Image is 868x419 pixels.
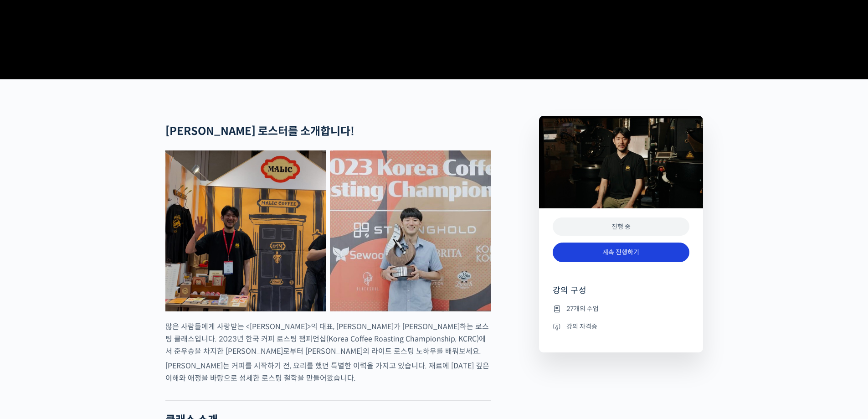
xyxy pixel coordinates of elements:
li: 27개의 수업 [553,303,689,314]
p: 많은 사람들에게 사랑받는 <[PERSON_NAME]>의 대표, [PERSON_NAME]가 [PERSON_NAME]하는 로스팅 클래스입니다. 2023년 한국 커피 로스팅 챔피언... [165,321,491,357]
span: 홈 [29,303,34,310]
p: [PERSON_NAME]는 커피를 시작하기 전, 요리를 했던 특별한 이력을 가지고 있습니다. 재료에 [DATE] 깊은 이해와 애정을 바탕으로 섬세한 로스팅 철학을 만들어왔습니다. [165,360,491,384]
a: 대화 [60,289,118,312]
a: 홈 [3,289,60,312]
strong: [PERSON_NAME] 로스터를 소개합니다! [165,124,354,138]
span: 대화 [83,303,94,310]
div: 진행 중 [553,217,689,236]
li: 강의 자격증 [553,321,689,332]
a: 설정 [118,289,175,312]
h4: 강의 구성 [553,285,689,303]
span: 설정 [141,303,152,310]
a: 계속 진행하기 [553,243,689,262]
